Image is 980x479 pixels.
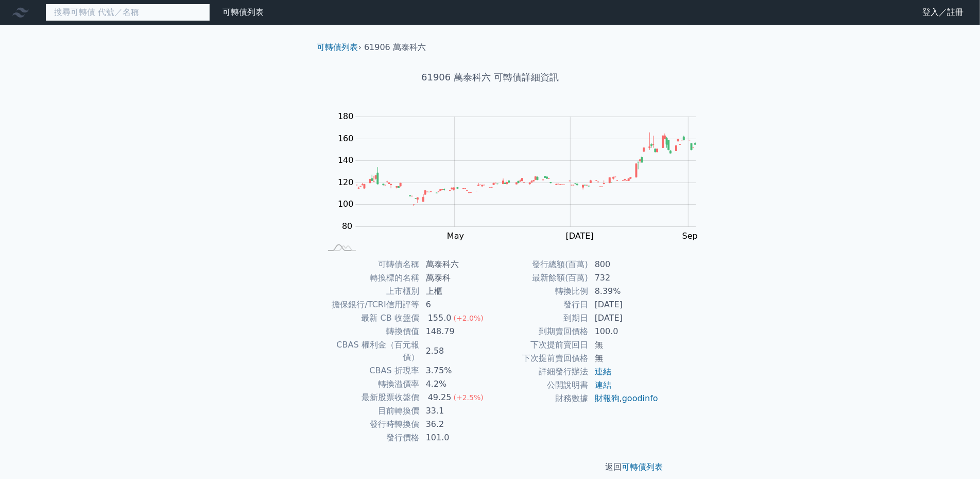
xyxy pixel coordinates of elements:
[321,325,420,338] td: 轉換價值
[222,7,264,17] a: 可轉債列表
[420,298,490,311] td: 6
[589,258,659,271] td: 800
[420,338,490,364] td: 2.58
[338,111,354,121] tspan: 180
[490,392,589,405] td: 財務數據
[490,285,589,298] td: 轉換比例
[589,325,659,338] td: 100.0
[342,221,352,231] tspan: 80
[595,367,611,376] a: 連結
[321,298,420,311] td: 擔保銀行/TCRI信用評等
[490,338,589,352] td: 下次提前賣回日
[321,271,420,285] td: 轉換標的名稱
[420,325,490,338] td: 148.79
[589,338,659,352] td: 無
[338,177,354,187] tspan: 120
[914,4,972,21] a: 登入／註冊
[420,271,490,285] td: 萬泰科
[454,393,484,402] span: (+2.5%)
[321,391,420,404] td: 最新股票收盤價
[333,111,712,261] g: Chart
[929,430,980,479] div: 聊天小工具
[490,258,589,271] td: 發行總額(百萬)
[589,392,659,405] td: ,
[490,298,589,311] td: 發行日
[321,258,420,271] td: 可轉債名稱
[682,231,698,241] tspan: Sep
[490,325,589,338] td: 到期賣回價格
[447,231,464,241] tspan: May
[309,70,672,85] h1: 61906 萬泰科六 可轉債詳細資訊
[589,285,659,298] td: 8.39%
[321,431,420,444] td: 發行價格
[490,365,589,378] td: 詳細發行辦法
[420,431,490,444] td: 101.0
[566,231,594,241] tspan: [DATE]
[420,258,490,271] td: 萬泰科六
[317,42,358,52] a: 可轉債列表
[321,311,420,325] td: 最新 CB 收盤價
[589,271,659,285] td: 732
[338,200,354,209] tspan: 100
[420,285,490,298] td: 上櫃
[490,271,589,285] td: 最新餘額(百萬)
[490,311,589,325] td: 到期日
[420,418,490,431] td: 36.2
[420,364,490,377] td: 3.75%
[321,285,420,298] td: 上市櫃別
[454,314,484,322] span: (+2.0%)
[929,430,980,479] iframe: Chat Widget
[589,311,659,325] td: [DATE]
[309,461,672,473] p: 返回
[426,391,454,404] div: 49.25
[45,4,210,21] input: 搜尋可轉債 代號／名稱
[589,352,659,365] td: 無
[321,338,420,364] td: CBAS 權利金（百元報價）
[321,404,420,418] td: 目前轉換價
[364,41,426,54] li: 61906 萬泰科六
[338,155,354,165] tspan: 140
[420,404,490,418] td: 33.1
[317,41,362,54] li: ›
[622,393,658,403] a: goodinfo
[321,364,420,377] td: CBAS 折現率
[426,312,454,324] div: 155.0
[595,380,611,390] a: 連結
[490,378,589,392] td: 公開說明書
[321,418,420,431] td: 發行時轉換價
[595,393,620,403] a: 財報狗
[338,134,354,143] tspan: 160
[420,377,490,391] td: 4.2%
[622,462,663,472] a: 可轉債列表
[490,352,589,365] td: 下次提前賣回價格
[589,298,659,311] td: [DATE]
[321,377,420,391] td: 轉換溢價率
